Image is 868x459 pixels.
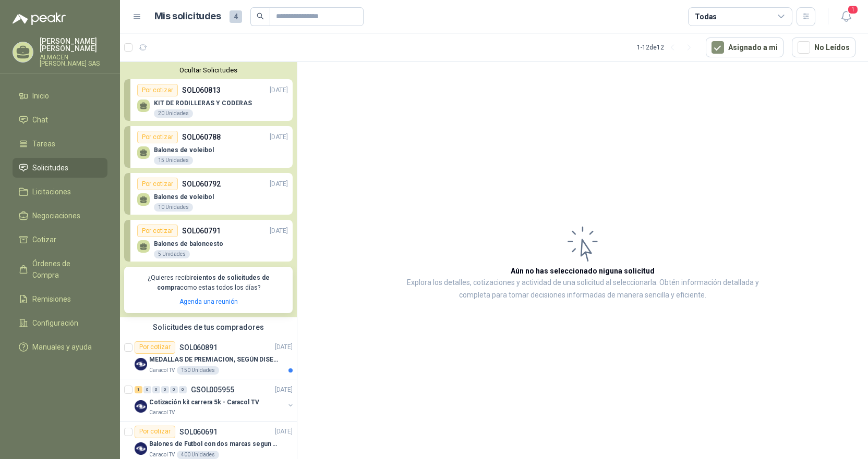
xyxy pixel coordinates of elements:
[149,366,175,375] p: Caracol TV
[120,337,297,379] a: Por cotizarSOL060891[DATE] Company LogoMEDALLAS DE PREMIACION, SEGÚN DISEÑO ADJUNTO(ADJUNTAR COTI...
[402,277,764,302] p: Explora los detalles, cotizaciones y actividad de una solicitud al seleccionarla. Obtén informaci...
[847,5,859,15] span: 1
[154,193,214,201] p: Balones de voleibol
[137,225,178,237] div: Por cotizar
[137,84,178,96] div: Por cotizar
[32,293,71,305] span: Remisiones
[32,90,49,102] span: Inicio
[149,451,175,459] p: Caracol TV
[154,250,190,258] div: 5 Unidades
[191,386,234,393] p: GSOL005955
[149,439,279,449] p: Balones de Futbol con dos marcas segun adjunto. Adjuntar cotizacion en su formato
[182,225,221,237] p: SOL060791
[275,427,293,437] p: [DATE]
[32,317,78,329] span: Configuración
[120,62,297,317] div: Ocultar SolicitudesPor cotizarSOL060813[DATE] KIT DE RODILLERAS Y CODERAS20 UnidadesPor cotizarSO...
[270,179,288,189] p: [DATE]
[179,298,238,305] a: Agenda una reunión
[837,7,855,26] button: 1
[13,86,107,106] a: Inicio
[270,132,288,142] p: [DATE]
[13,206,107,226] a: Negociaciones
[32,186,71,197] span: Licitaciones
[511,265,655,277] h3: Aún no has seleccionado niguna solicitud
[137,131,178,143] div: Por cotizar
[135,358,147,370] img: Company Logo
[182,131,221,143] p: SOL060788
[149,408,175,417] p: Caracol TV
[706,38,783,57] button: Asignado a mi
[13,134,107,154] a: Tareas
[179,428,218,436] p: SOL060691
[257,13,264,20] span: search
[161,386,169,393] div: 0
[152,386,160,393] div: 0
[182,178,221,190] p: SOL060792
[182,84,221,96] p: SOL060813
[135,442,147,455] img: Company Logo
[157,274,270,291] b: cientos de solicitudes de compra
[154,9,221,24] h1: Mis solicitudes
[135,400,147,413] img: Company Logo
[179,344,218,351] p: SOL060891
[32,162,68,173] span: Solicitudes
[270,226,288,236] p: [DATE]
[177,366,219,375] div: 150 Unidades
[32,210,80,221] span: Negociaciones
[170,386,178,393] div: 0
[154,100,252,107] p: KIT DE RODILLERAS Y CODERAS
[177,451,219,459] div: 400 Unidades
[13,313,107,333] a: Configuración
[124,173,293,215] a: Por cotizarSOL060792[DATE] Balones de voleibol10 Unidades
[154,240,223,247] p: Balones de baloncesto
[135,386,142,393] div: 1
[154,203,193,212] div: 10 Unidades
[143,386,151,393] div: 0
[13,158,107,178] a: Solicitudes
[32,234,56,245] span: Cotizar
[13,110,107,130] a: Chat
[135,426,175,438] div: Por cotizar
[13,182,107,202] a: Licitaciones
[695,11,717,22] div: Todas
[154,156,193,165] div: 15 Unidades
[149,355,279,365] p: MEDALLAS DE PREMIACION, SEGÚN DISEÑO ADJUNTO(ADJUNTAR COTIZACION EN SU FORMATO
[124,126,293,168] a: Por cotizarSOL060788[DATE] Balones de voleibol15 Unidades
[124,79,293,121] a: Por cotizarSOL060813[DATE] KIT DE RODILLERAS Y CODERAS20 Unidades
[13,254,107,285] a: Órdenes de Compra
[270,85,288,95] p: [DATE]
[40,54,107,67] p: ALMACEN [PERSON_NAME] SAS
[137,178,178,190] div: Por cotizar
[135,383,295,417] a: 1 0 0 0 0 0 GSOL005955[DATE] Company LogoCotización kit carrera 5k - Caracol TVCaracol TV
[275,342,293,352] p: [DATE]
[130,273,286,293] p: ¿Quieres recibir como estas todos los días?
[32,114,48,126] span: Chat
[637,39,697,56] div: 1 - 12 de 12
[230,10,242,23] span: 4
[792,38,855,57] button: No Leídos
[275,384,293,394] p: [DATE]
[124,66,293,74] button: Ocultar Solicitudes
[179,386,187,393] div: 0
[40,38,107,52] p: [PERSON_NAME] [PERSON_NAME]
[32,341,92,353] span: Manuales y ayuda
[124,220,293,262] a: Por cotizarSOL060791[DATE] Balones de baloncesto5 Unidades
[32,138,55,150] span: Tareas
[135,341,175,354] div: Por cotizar
[120,317,297,337] div: Solicitudes de tus compradores
[32,258,98,281] span: Órdenes de Compra
[13,289,107,309] a: Remisiones
[13,230,107,250] a: Cotizar
[154,146,214,154] p: Balones de voleibol
[13,337,107,357] a: Manuales y ayuda
[13,13,66,25] img: Logo peakr
[149,397,259,407] p: Cotización kit carrera 5k - Caracol TV
[154,109,193,118] div: 20 Unidades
